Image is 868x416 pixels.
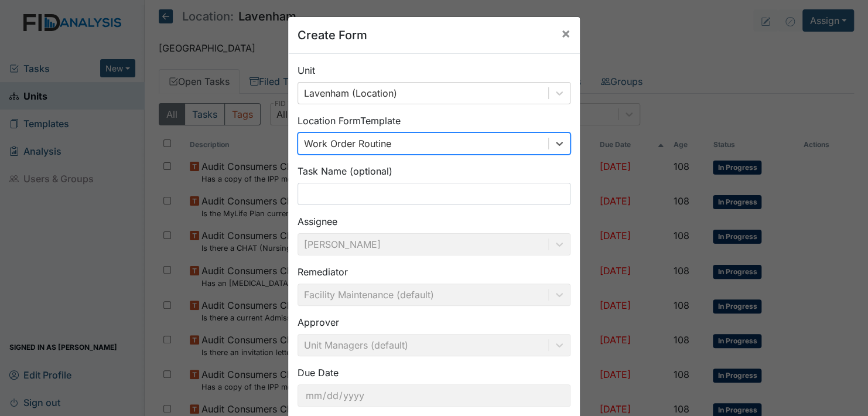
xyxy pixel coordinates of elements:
label: Approver [298,315,339,329]
label: Remediator [298,265,348,279]
label: Unit [298,63,315,77]
label: Assignee [298,214,337,229]
span: × [561,25,570,42]
label: Task Name (optional) [298,164,392,178]
div: Work Order Routine [304,137,391,151]
label: Location Form Template [298,114,401,128]
button: Close [552,17,580,50]
label: Due Date [298,366,339,380]
h5: Create Form [298,26,367,44]
div: Lavenham (Location) [304,86,397,100]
